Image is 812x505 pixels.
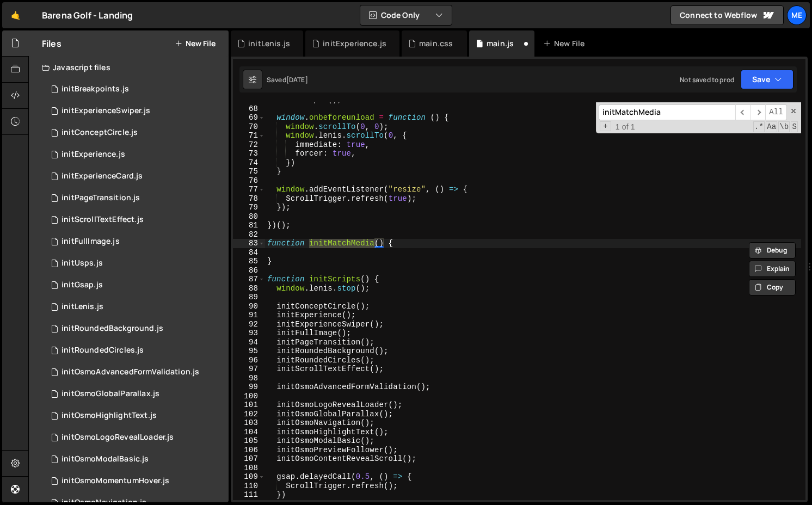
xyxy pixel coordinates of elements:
[267,75,308,84] div: Saved
[42,274,229,296] div: 17023/46771.js
[42,78,229,100] div: 17023/47276.js
[599,104,735,120] input: Search for
[61,193,140,203] div: initPageTransition.js
[233,311,265,320] div: 91
[61,454,149,464] div: initOsmoModalBasic.js
[233,203,265,212] div: 79
[419,38,453,49] div: main.css
[42,448,229,470] div: 17023/47439.js
[233,167,265,176] div: 75
[42,165,229,187] div: 17023/47082.js
[233,113,265,122] div: 69
[61,150,125,159] div: initExperience.js
[233,122,265,132] div: 70
[42,340,229,361] div: 17023/47343.js
[233,454,265,464] div: 107
[233,221,265,230] div: 81
[233,239,265,248] div: 83
[42,361,229,383] div: 17023/47470.js
[233,329,265,338] div: 93
[323,38,386,49] div: initExperience.js
[233,158,265,168] div: 74
[42,122,229,144] div: 17023/47337.js
[233,320,265,329] div: 92
[42,470,229,492] div: 17023/47115.js
[233,347,265,356] div: 95
[766,121,777,132] span: CaseSensitive Search
[42,231,229,253] div: 17023/46929.js
[42,253,229,274] div: 17023/47141.js
[61,106,150,116] div: initExperienceSwiper.js
[233,392,265,401] div: 100
[233,212,265,221] div: 80
[61,128,138,138] div: initConceptCircle.js
[233,418,265,428] div: 103
[233,257,265,266] div: 85
[233,383,265,392] div: 99
[61,367,199,377] div: initOsmoAdvancedFormValidation.js
[42,427,229,448] div: 17023/47017.js
[543,38,589,49] div: New File
[735,104,751,120] span: ​
[791,121,798,132] span: Search In Selection
[233,374,265,383] div: 98
[749,242,796,258] button: Debug
[233,446,265,455] div: 106
[611,122,639,132] span: 1 of 1
[233,490,265,500] div: 111
[787,5,807,25] a: Me
[61,171,143,181] div: initExperienceCard.js
[753,121,765,132] span: RegExp Search
[42,405,229,427] div: 17023/46872.js
[42,38,61,50] h2: Files
[765,104,787,120] span: Alt-Enter
[61,215,144,225] div: initScrollTextEffect.js
[680,75,734,84] div: Not saved to prod
[233,464,265,473] div: 108
[233,356,265,365] div: 96
[61,389,159,399] div: initOsmoGlobalParallax.js
[233,401,265,410] div: 101
[61,258,103,268] div: initUsps.js
[61,280,103,290] div: initGsap.js
[749,279,796,295] button: Copy
[360,5,452,25] button: Code Only
[61,237,120,247] div: initFullImage.js
[175,39,216,48] button: New File
[233,185,265,194] div: 77
[2,2,29,28] a: 🤙
[42,187,229,209] div: 17023/47044.js
[248,38,290,49] div: initLenis.js
[778,121,790,132] span: Whole Word Search
[233,230,265,239] div: 82
[233,472,265,482] div: 109
[233,149,265,158] div: 73
[233,248,265,257] div: 84
[233,176,265,186] div: 76
[29,57,229,78] div: Javascript files
[61,476,169,486] div: initOsmoMomentumHover.js
[233,293,265,302] div: 89
[749,261,796,277] button: Explain
[61,433,174,442] div: initOsmoLogoRevealLoader.js
[233,140,265,150] div: 72
[600,121,611,132] span: Toggle Replace mode
[233,436,265,446] div: 105
[42,100,229,122] div: 17023/47550.js
[233,365,265,374] div: 97
[42,318,229,340] div: 17023/47284.js
[670,5,784,25] a: Connect to Webflow
[233,266,265,275] div: 86
[61,84,129,94] div: initBreakpoints.js
[233,338,265,347] div: 94
[286,75,308,84] div: [DATE]
[42,144,229,165] div: 17023/47100.js
[42,296,229,318] div: 17023/46770.js
[487,38,514,49] div: main.js
[233,428,265,437] div: 104
[42,209,229,231] div: 17023/47036.js
[61,346,144,355] div: initRoundedCircles.js
[61,324,163,334] div: initRoundedBackground.js
[741,70,793,89] button: Save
